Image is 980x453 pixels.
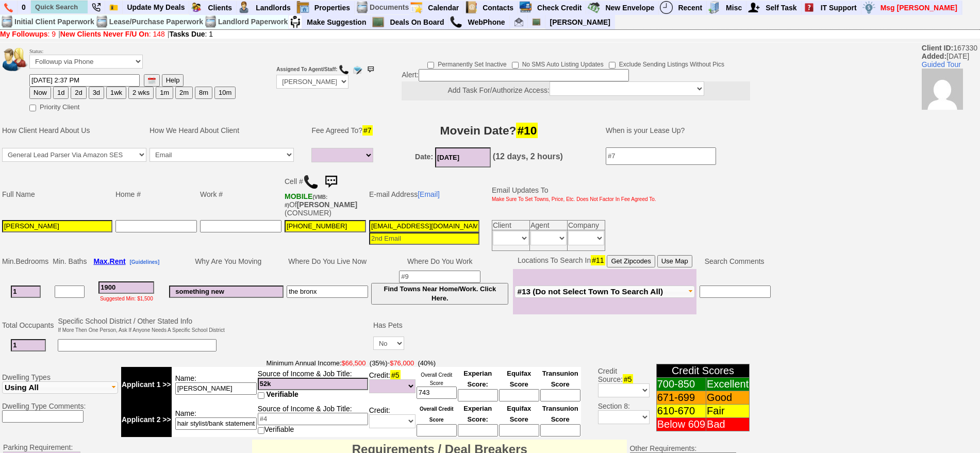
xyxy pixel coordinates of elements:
[258,378,368,390] input: #4
[656,378,706,391] td: 700-850
[267,390,298,398] span: Verifiable
[128,87,154,99] button: 2 wks
[706,405,750,418] td: Fair
[424,1,463,14] a: Calendar
[29,100,79,112] label: Priority Client
[56,315,226,335] td: Specific School District / Other Stated Info
[170,30,205,38] b: Tasks Due
[803,1,816,14] img: help2.png
[2,381,118,394] button: Using All
[656,418,706,431] td: Below 609
[464,1,477,14] img: contact.png
[532,18,541,26] img: chalkboard.png
[218,15,288,29] td: Landlord Paperwork
[172,367,257,402] td: Name:
[58,327,224,333] font: If More Then One Person, Ask If Anyone Needs A Specific School District
[512,57,604,69] label: No SMS Auto Listing Updates
[417,387,457,399] input: Ask Customer: Do You Know Your Overall Credit Score
[748,1,760,14] img: myadd.png
[657,255,692,267] button: Use Map
[15,257,48,265] span: Bedrooms
[418,190,440,198] a: [Email]
[121,367,172,402] td: Applicant 1 >>
[660,1,673,14] img: recent.png
[514,18,523,26] img: jorge@homesweethomeproperties.com
[722,1,746,14] a: Misc
[463,370,492,388] font: Experian Score:
[420,406,454,423] font: Overall Credit Score
[258,413,368,425] input: #4
[195,87,212,99] button: 8m
[606,147,716,165] input: #7
[507,370,531,388] font: Equifax Score
[29,48,143,66] font: Status:
[29,87,51,99] button: Now
[29,105,36,111] input: Priority Client
[656,405,706,418] td: 610-670
[384,121,594,140] h3: Movein Date?
[148,77,156,85] img: [calendar icon]
[310,1,355,14] a: Properties
[60,30,165,38] a: New Clients Never F/U On: 148
[492,220,530,230] td: Client
[121,359,581,367] span: -
[402,81,750,100] center: Add Task For/Authorize Access:
[591,255,605,265] span: #11
[484,170,658,219] td: Email Updates To
[51,254,88,269] td: Min. Baths
[1,15,13,28] img: docs.png
[463,15,509,29] a: WebPhone
[881,4,957,12] font: Msg [PERSON_NAME]
[356,1,369,14] img: docs.png
[148,115,306,146] td: How We Heard About Client
[92,3,101,12] img: phone22.png
[499,424,539,437] input: Ask Customer: Do You Know Your Equifax Credit Score
[706,378,750,391] td: Excellent
[1,170,114,219] td: Full Name
[296,1,309,14] img: properties.png
[546,15,614,29] a: [PERSON_NAME]
[110,257,126,265] span: Rent
[95,15,108,28] img: docs.png
[674,1,707,14] a: Recent
[530,220,568,230] td: Agent
[5,383,39,392] span: Using All
[109,15,204,29] td: Lease/Purchase Paperwork
[285,194,327,208] font: (VMB: #)
[172,402,257,437] td: Name:
[18,1,30,14] a: 0
[93,257,125,265] b: Max.
[696,254,772,269] td: Search Comments
[369,367,416,402] td: Credit:
[190,1,203,14] img: clients.png
[458,424,498,437] input: Ask Customer: Do You Know Your Experian Credit Score
[3,48,34,71] img: people.png
[761,1,801,14] a: Self Task
[285,192,327,209] b: T-Mobile USA, Inc.
[369,1,409,14] td: Documents
[1,254,51,269] td: Min.
[303,15,371,29] a: Make Suggestion
[362,125,373,136] span: #7
[542,405,578,423] font: Transunion Score
[168,254,285,269] td: Why Are You Moving
[257,367,369,402] td: Source of Income & Job Title:
[922,60,961,69] a: Guided Tour
[310,115,378,146] td: Fee Agreed To?
[162,74,184,87] button: Help
[609,62,616,69] input: Exclude Sending Listings Without Pics
[303,174,319,190] img: call.png
[285,254,370,269] td: Where Do You Live Now
[542,370,578,388] font: Transunion Score
[114,170,198,219] td: Home #
[285,192,312,200] font: MOBILE
[492,196,656,202] font: Make Sure To Set Towns, Price, Etc. Does Not Factor In Fee Agreed To.
[4,3,13,12] img: phone.png
[238,1,251,14] img: landlord.png
[514,286,695,298] button: #13 (Do not Select Town To Search All)
[706,418,750,431] td: Bad
[499,389,539,401] input: Ask Customer: Do You Know Your Equifax Credit Score
[204,1,237,14] a: Clients
[98,281,154,294] input: #3
[458,389,498,401] input: Ask Customer: Do You Know Your Experian Credit Score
